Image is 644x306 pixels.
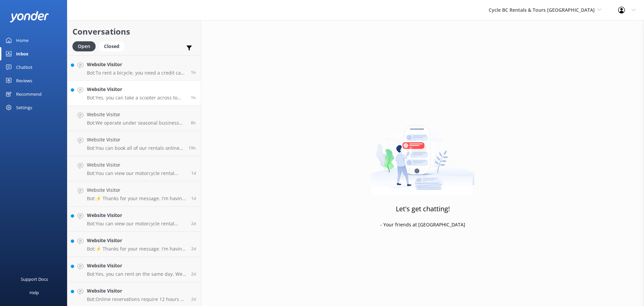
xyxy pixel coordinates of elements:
[87,237,186,244] h4: Website Visitor
[87,145,183,151] p: Bot: You can book all of our rentals online by clicking the 'Book Now' button on the top right co...
[87,170,186,176] p: Bot: You can view our motorcycle rental descriptions and pricing at [URL][DOMAIN_NAME]. For a cus...
[380,221,465,228] p: - Your friends at [GEOGRAPHIC_DATA]
[99,41,124,51] div: Closed
[72,25,196,38] h2: Conversations
[67,55,201,81] a: Website VisitorBot:To rent a bicycle, you need a credit card and a piece of government-issued pho...
[87,186,186,194] h4: Website Visitor
[489,7,595,13] span: Cycle BC Rentals & Tours [GEOGRAPHIC_DATA]
[87,120,186,126] p: Bot: We operate under seasonal business hours, which vary throughout the year. Please visit our C...
[67,232,201,257] a: Website VisitorBot:⚡ Thanks for your message. I'm having a difficult time finding the right answe...
[16,34,29,47] div: Home
[191,221,196,226] span: 04:10pm 08-Aug-2025 (UTC -07:00) America/Tijuana
[67,257,201,282] a: Website VisitorBot:Yes, you can rent on the same day. We always have equipment available, so feel...
[16,47,29,60] div: Inbox
[21,272,48,286] div: Support Docs
[99,42,128,50] a: Closed
[87,195,186,202] p: Bot: ⚡ Thanks for your message. I'm having a difficult time finding the right answer for you. Ple...
[87,246,186,252] p: Bot: ⚡ Thanks for your message. I'm having a difficult time finding the right answer for you. Ple...
[10,11,49,22] img: yonder-white-logo.png
[189,145,196,151] span: 09:25pm 09-Aug-2025 (UTC -07:00) America/Tijuana
[191,195,196,201] span: 07:02pm 08-Aug-2025 (UTC -07:00) America/Tijuana
[191,70,196,75] span: 03:44pm 10-Aug-2025 (UTC -07:00) America/Tijuana
[87,287,186,295] h4: Website Visitor
[67,181,201,207] a: Website VisitorBot:⚡ Thanks for your message. I'm having a difficult time finding the right answe...
[396,204,450,214] h3: Let's get chatting!
[67,81,201,106] a: Website VisitorBot:Yes, you can take a scooter across to [GEOGRAPHIC_DATA] on the ferry and retur...
[87,136,183,143] h4: Website Visitor
[87,70,186,76] p: Bot: To rent a bicycle, you need a credit card and a piece of government-issued photo identificat...
[16,101,32,114] div: Settings
[87,221,186,227] p: Bot: You can view our motorcycle rental descriptions and pricing at [URL][DOMAIN_NAME].
[191,246,196,252] span: 01:45pm 08-Aug-2025 (UTC -07:00) America/Tijuana
[16,60,33,74] div: Chatbot
[87,296,186,302] p: Bot: Online reservations require 12 hours or more notice. We always have equipment available, so ...
[67,156,201,181] a: Website VisitorBot:You can view our motorcycle rental descriptions and pricing at [URL][DOMAIN_NA...
[87,262,186,269] h4: Website Visitor
[87,161,186,169] h4: Website Visitor
[191,271,196,277] span: 07:19am 08-Aug-2025 (UTC -07:00) America/Tijuana
[371,111,475,195] img: artwork of a man stealing a conversation from at giant smartphone
[87,95,186,101] p: Bot: Yes, you can take a scooter across to [GEOGRAPHIC_DATA] on the ferry and return to [GEOGRAPH...
[191,170,196,176] span: 07:11pm 08-Aug-2025 (UTC -07:00) America/Tijuana
[67,131,201,156] a: Website VisitorBot:You can book all of our rentals online by clicking the 'Book Now' button on th...
[30,286,39,299] div: Help
[67,106,201,131] a: Website VisitorBot:We operate under seasonal business hours, which vary throughout the year. Plea...
[87,61,186,68] h4: Website Visitor
[72,42,99,50] a: Open
[16,74,32,87] div: Reviews
[87,271,186,277] p: Bot: Yes, you can rent on the same day. We always have equipment available, so feel free to drop ...
[191,296,196,302] span: 08:13pm 07-Aug-2025 (UTC -07:00) America/Tijuana
[16,87,42,101] div: Recommend
[191,120,196,126] span: 08:43am 10-Aug-2025 (UTC -07:00) America/Tijuana
[191,95,196,100] span: 03:03pm 10-Aug-2025 (UTC -07:00) America/Tijuana
[72,41,96,51] div: Open
[67,207,201,232] a: Website VisitorBot:You can view our motorcycle rental descriptions and pricing at [URL][DOMAIN_NA...
[87,212,186,219] h4: Website Visitor
[87,111,186,118] h4: Website Visitor
[87,86,186,93] h4: Website Visitor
